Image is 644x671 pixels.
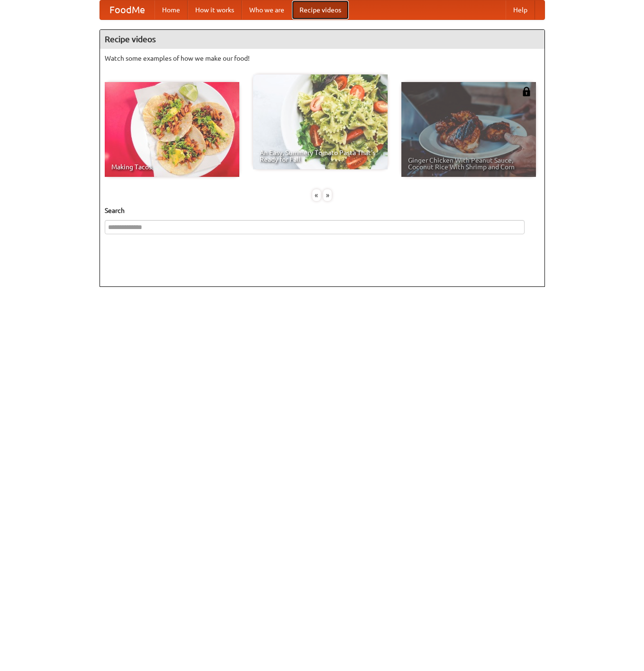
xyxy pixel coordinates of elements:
div: » [323,189,332,201]
img: 483408.png [522,87,531,96]
div: « [312,189,321,201]
p: Watch some examples of how we make our food! [105,54,540,63]
span: An Easy, Summery Tomato Pasta That's Ready for Fall [260,149,381,163]
span: Making Tacos [111,164,233,170]
a: An Easy, Summery Tomato Pasta That's Ready for Fall [253,74,388,169]
a: Who we are [242,0,292,19]
a: FoodMe [100,0,154,19]
a: Making Tacos [105,82,239,177]
a: How it works [188,0,242,19]
a: Help [506,0,535,19]
h5: Search [105,206,540,215]
h4: Recipe videos [100,30,544,49]
a: Recipe videos [292,0,349,19]
a: Home [154,0,188,19]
